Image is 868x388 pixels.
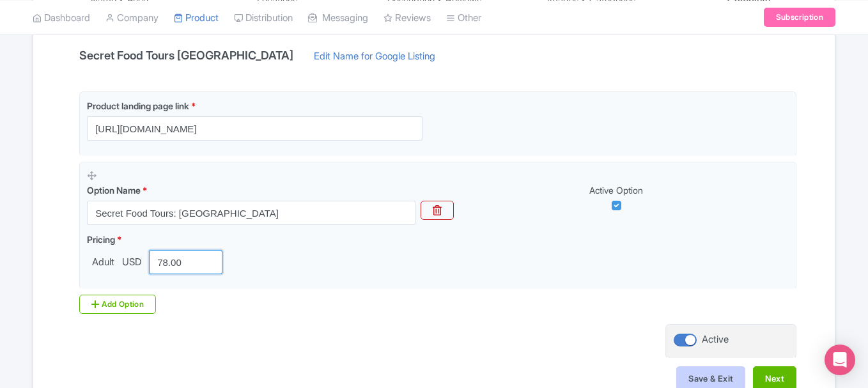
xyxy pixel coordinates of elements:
[149,250,222,274] input: 0.00
[589,185,643,196] span: Active Option
[79,295,156,314] div: Add Option
[87,255,120,270] span: Adult
[72,49,301,62] h4: Secret Food Tours [GEOGRAPHIC_DATA]
[702,332,729,347] div: Active
[87,185,141,196] span: Option Name
[87,234,115,245] span: Pricing
[301,49,448,70] a: Edit Name for Google Listing
[120,255,144,270] span: USD
[825,345,855,375] div: Open Intercom Messenger
[87,100,189,111] span: Product landing page link
[87,201,415,225] input: Option Name
[764,8,835,27] a: Subscription
[87,116,422,141] input: Product landing page link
